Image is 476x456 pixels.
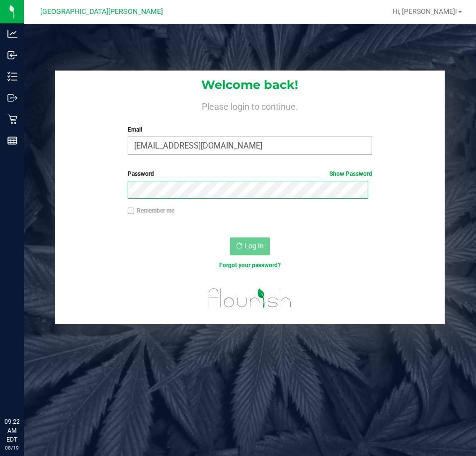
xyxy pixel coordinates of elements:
button: Log In [230,237,270,255]
input: Remember me [128,208,135,215]
span: Password [128,170,154,177]
inline-svg: Outbound [7,93,17,103]
a: Show Password [329,170,372,177]
img: flourish_logo.svg [201,280,299,316]
inline-svg: Retail [7,114,17,124]
p: 09:22 AM EDT [4,417,19,444]
label: Remember me [128,206,174,215]
inline-svg: Reports [7,136,17,146]
inline-svg: Inbound [7,50,17,60]
span: Log In [244,242,264,250]
inline-svg: Inventory [7,72,17,81]
span: [GEOGRAPHIC_DATA][PERSON_NAME] [40,7,163,16]
inline-svg: Analytics [7,29,17,39]
label: Email [128,125,372,134]
h4: Please login to continue. [55,99,444,111]
p: 08/19 [4,444,19,452]
a: Forgot your password? [219,262,281,269]
span: Hi, [PERSON_NAME]! [393,7,457,15]
h1: Welcome back! [55,78,444,91]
